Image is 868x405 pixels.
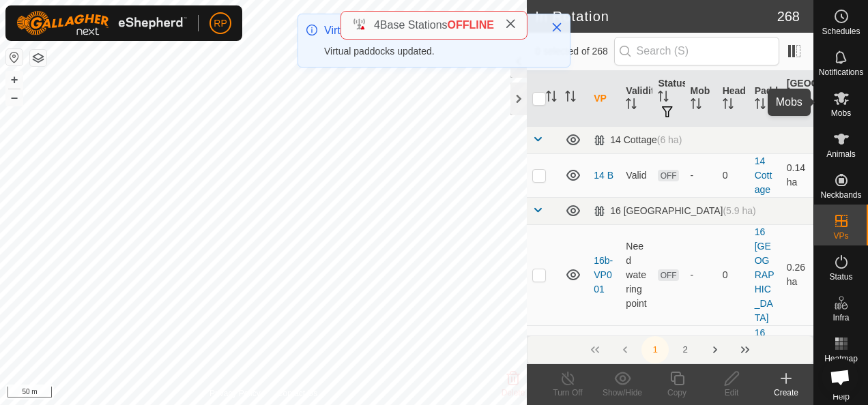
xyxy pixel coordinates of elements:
[535,8,777,25] h2: In Rotation
[691,100,701,111] p-sorticon: Activate to sort
[755,100,766,111] p-sorticon: Activate to sort
[594,170,613,181] a: 14 B
[626,100,637,111] p-sorticon: Activate to sort
[755,226,775,323] a: 16 [GEOGRAPHIC_DATA]
[540,387,595,399] div: Turn Off
[6,72,23,88] button: +
[833,393,850,401] span: Help
[671,336,699,363] button: 2
[723,205,755,216] span: (5.9 ha)
[820,191,861,199] span: Neckbands
[594,134,682,146] div: 14 Cottage
[787,107,798,118] p-sorticon: Activate to sort
[781,153,813,197] td: 0.14 ha
[595,387,650,399] div: Show/Hide
[826,150,856,158] span: Animals
[641,336,669,363] button: 1
[824,355,858,363] span: Heatmap
[374,19,380,31] span: 4
[30,50,46,66] button: Map Layers
[777,6,800,27] span: 268
[547,18,566,37] button: Close
[717,224,749,325] td: 0
[565,93,576,104] p-sorticon: Activate to sort
[781,71,813,127] th: [GEOGRAPHIC_DATA] Area
[620,71,652,127] th: Validity
[833,232,848,240] span: VPs
[691,168,712,183] div: -
[723,100,734,111] p-sorticon: Activate to sort
[781,224,813,325] td: 0.26 ha
[658,269,678,281] span: OFF
[701,336,729,363] button: Next Page
[829,273,852,281] span: Status
[209,387,261,400] a: Privacy Policy
[833,314,849,322] span: Infra
[588,71,620,127] th: VP
[324,22,537,39] div: Virtual Paddocks
[819,68,863,76] span: Notifications
[535,44,613,59] span: 0 selected of 268
[277,387,317,400] a: Contact Us
[704,387,759,399] div: Edit
[594,205,755,217] div: 16 [GEOGRAPHIC_DATA]
[448,19,494,31] span: OFFLINE
[755,155,772,195] a: 14 Cottage
[657,134,682,145] span: (6 ha)
[380,19,448,31] span: Base Stations
[650,387,704,399] div: Copy
[759,387,813,399] div: Create
[6,49,23,65] button: Reset Map
[749,71,781,127] th: Paddock
[214,16,227,31] span: RP
[691,268,712,282] div: -
[324,44,537,59] div: Virtual paddocks updated.
[546,93,557,104] p-sorticon: Activate to sort
[831,109,851,117] span: Mobs
[594,255,613,295] a: 16b-VP001
[620,224,652,325] td: Need watering point
[822,359,858,395] div: Open chat
[620,153,652,197] td: Valid
[614,37,779,65] input: Search (S)
[16,11,187,35] img: Gallagher Logo
[822,27,860,35] span: Schedules
[717,153,749,197] td: 0
[732,336,759,363] button: Last Page
[717,71,749,127] th: Head
[685,71,717,127] th: Mob
[658,93,669,104] p-sorticon: Activate to sort
[652,71,684,127] th: Status
[658,170,678,181] span: OFF
[6,89,23,106] button: –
